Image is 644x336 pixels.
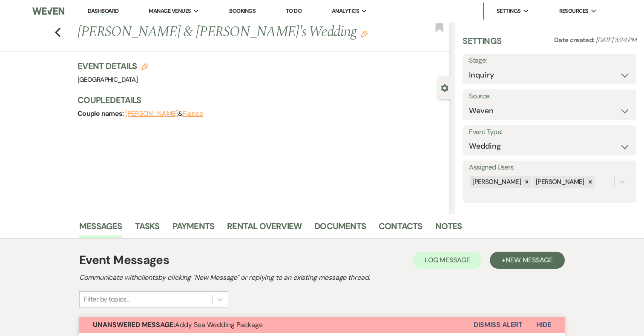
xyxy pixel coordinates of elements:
[93,320,175,329] strong: Unanswered Message:
[469,90,630,103] label: Source:
[361,30,368,37] button: Edit
[435,219,462,238] a: Notes
[78,22,373,43] h1: [PERSON_NAME] & [PERSON_NAME]'s Wedding
[469,55,630,67] label: Stage:
[78,109,125,118] span: Couple names:
[596,36,636,44] span: [DATE] 3:24 PM
[32,2,64,20] img: Weven Logo
[79,273,565,283] h2: Communicate with clients by clicking "New Message" or replying to an existing message thread.
[149,7,191,15] span: Manage Venues
[463,35,501,54] h3: Settings
[172,219,215,238] a: Payments
[497,7,521,15] span: Settings
[559,7,589,15] span: Resources
[490,252,565,269] button: +New Message
[79,219,122,238] a: Messages
[84,294,129,304] div: Filter by topics...
[286,7,302,14] a: To Do
[413,252,482,269] button: Log Message
[523,317,565,333] button: Hide
[474,317,523,333] button: Dismiss Alert
[78,75,138,84] span: [GEOGRAPHIC_DATA]
[229,7,256,14] a: Bookings
[314,219,366,238] a: Documents
[125,110,178,117] button: [PERSON_NAME]
[227,219,302,238] a: Rental Overview
[533,176,586,188] div: [PERSON_NAME]
[93,320,263,329] span: Addy Sea Wedding Package
[78,60,148,72] h3: Event Details
[79,251,169,269] h1: Event Messages
[469,126,630,138] label: Event Type:
[379,219,423,238] a: Contacts
[125,109,203,118] span: &
[506,256,553,264] span: New Message
[135,219,160,238] a: Tasks
[79,317,474,333] button: Unanswered Message:Addy Sea Wedding Package
[469,161,630,174] label: Assigned Users:
[554,36,596,44] span: Date created:
[425,256,470,264] span: Log Message
[441,83,448,92] button: Close lead details
[470,176,522,188] div: [PERSON_NAME]
[536,320,551,329] span: Hide
[78,94,442,106] h3: Couple Details
[88,7,118,15] a: Dashboard
[182,110,203,117] button: Fiance
[332,7,359,15] span: Analytics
